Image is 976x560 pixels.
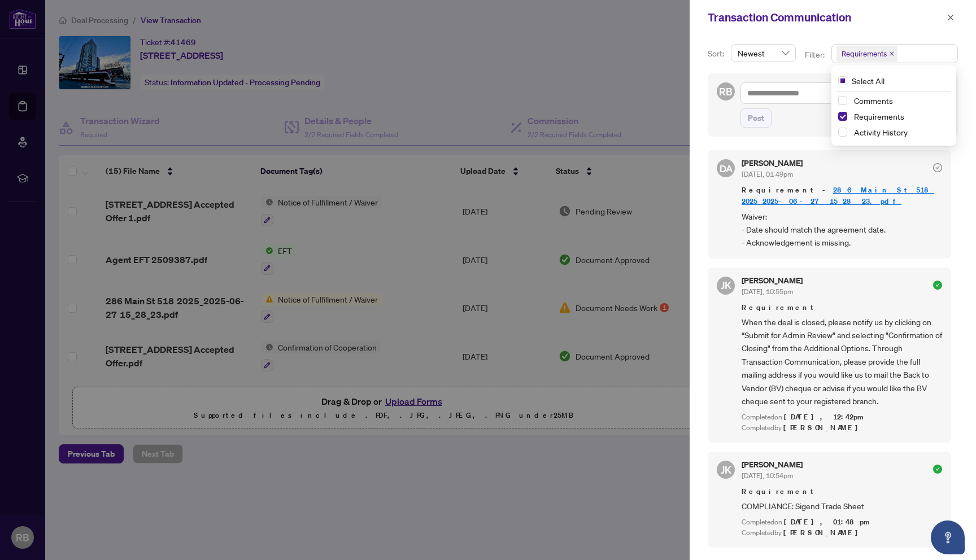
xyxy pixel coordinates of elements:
[742,461,803,469] h5: [PERSON_NAME]
[838,112,847,121] span: Select Requirements
[849,125,949,139] span: Activity History
[854,95,893,106] span: Comments
[854,111,904,121] span: Requirements
[847,75,889,87] span: Select All
[742,423,942,434] div: Completed by
[783,528,864,537] span: [PERSON_NAME]
[836,46,897,62] span: Requirements
[805,49,826,61] p: Filter:
[933,163,942,172] span: check-circle
[849,94,949,107] span: Comments
[742,528,942,539] div: Completed by
[742,185,934,206] a: 286 Main St 518 2025_2025-06-27 15_28_23.pdf
[740,108,772,128] button: Post
[742,277,803,285] h5: [PERSON_NAME]
[931,520,965,554] button: Open asap
[783,423,864,432] span: [PERSON_NAME]
[721,462,731,478] span: JK
[742,412,942,423] div: Completed on
[854,127,908,137] span: Activity History
[838,128,847,137] span: Select Activity History
[742,302,942,313] span: Requirement
[721,277,731,293] span: JK
[742,170,793,178] span: [DATE], 01:49pm
[784,517,872,527] span: [DATE], 01:48pm
[708,9,943,26] div: Transaction Communication
[933,281,942,290] span: check-circle
[742,287,793,296] span: [DATE], 10:55pm
[742,471,793,480] span: [DATE], 10:54pm
[838,96,847,105] span: Select Comments
[784,412,865,422] span: [DATE], 12:42pm
[719,161,733,176] span: DA
[742,486,942,497] span: Requirement
[742,210,942,250] span: Waiver: - Date should match the agreement date. - Acknowledgement is missing.
[849,110,949,123] span: Requirements
[742,316,942,408] span: When the deal is closed, please notify us by clicking on “Submit for Admin Review” and selecting ...
[708,47,726,60] p: Sort:
[947,14,955,21] span: close
[742,159,803,167] h5: [PERSON_NAME]
[742,500,942,513] span: COMPLIANCE: Sigend Trade Sheet
[742,517,942,528] div: Completed on
[738,45,789,62] span: Newest
[742,185,942,207] span: Requirement -
[842,48,887,59] span: Requirements
[933,465,942,474] span: check-circle
[889,51,895,56] span: close
[719,84,733,99] span: RB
